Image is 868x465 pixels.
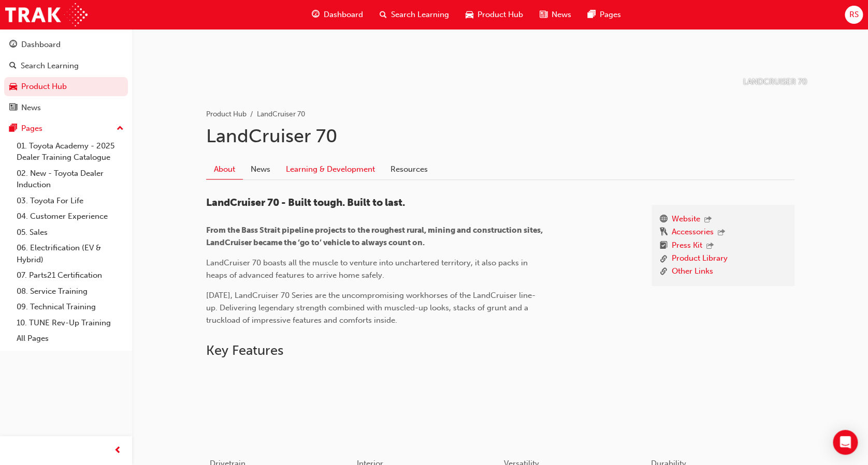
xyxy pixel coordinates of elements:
[12,315,128,331] a: 10. TUNE Rev-Up Training
[672,252,728,265] a: Product Library
[457,4,531,25] a: car-iconProduct Hub
[12,240,128,267] a: 06. Electrification (EV & Hybrid)
[243,159,278,179] a: News
[833,430,858,455] div: Open Intercom Messenger
[706,242,714,251] span: outbound-icon
[5,3,88,26] img: Trak
[4,33,128,119] button: DashboardSearch LearningProduct HubNews
[12,208,128,224] a: 04. Customer Experience
[21,123,42,134] div: Pages
[21,39,61,51] div: Dashboard
[12,166,128,193] a: 02. New - Toyota Dealer Induction
[466,8,473,21] span: car-icon
[660,265,668,278] span: link-icon
[206,291,536,325] span: [DATE], LandCruiser 70 Series are the uncompromising workhorses of the LandCruiser line-up. Deliv...
[849,9,858,21] span: RS
[743,76,807,88] p: LANDCRUISER 70
[4,56,128,76] a: Search Learning
[383,159,436,179] a: Resources
[324,9,363,21] span: Dashboard
[4,35,128,54] a: Dashboard
[380,8,387,21] span: search-icon
[206,197,405,208] span: LandCruiser 70 - Built tough. Built to last.
[371,4,457,25] a: search-iconSearch Learning
[9,124,17,133] span: pages-icon
[303,4,371,25] a: guage-iconDashboard
[660,213,668,227] span: www-icon
[9,62,17,71] span: search-icon
[21,102,41,114] div: News
[580,4,629,25] a: pages-iconPages
[312,8,320,21] span: guage-icon
[531,4,580,25] a: news-iconNews
[206,258,530,280] span: LandCruiser 70 boasts all the muscle to venture into unchartered territory, it also packs in heap...
[114,444,122,457] span: prev-icon
[718,229,725,237] span: outbound-icon
[9,103,17,113] span: news-icon
[206,342,794,359] h2: Key Features
[278,159,383,179] a: Learning & Development
[540,8,547,21] span: news-icon
[12,138,128,166] a: 01. Toyota Academy - 2025 Dealer Training Catalogue
[704,216,712,224] span: outbound-icon
[12,267,128,283] a: 07. Parts21 Certification
[206,125,794,147] h1: LandCruiser 70
[552,9,571,21] span: News
[12,283,128,299] a: 08. Service Training
[478,9,523,21] span: Product Hub
[660,252,668,265] span: link-icon
[117,122,124,136] span: up-icon
[12,193,128,209] a: 03. Toyota For Life
[4,98,128,117] a: News
[672,239,702,253] a: Press Kit
[206,110,247,118] a: Product Hub
[4,119,128,138] button: Pages
[672,265,713,278] a: Other Links
[588,8,596,21] span: pages-icon
[21,60,79,72] div: Search Learning
[600,9,621,21] span: Pages
[4,77,128,96] a: Product Hub
[9,82,17,92] span: car-icon
[12,299,128,315] a: 09. Technical Training
[391,9,449,21] span: Search Learning
[12,331,128,347] a: All Pages
[845,6,863,24] button: RS
[672,226,714,239] a: Accessories
[206,159,243,179] a: About
[206,226,544,247] span: From the Bass Strait pipeline projects to the roughest rural, mining and construction sites, Land...
[257,109,305,121] li: LandCruiser 70
[672,213,700,227] a: Website
[12,224,128,241] a: 05. Sales
[660,226,668,239] span: keys-icon
[660,239,668,253] span: booktick-icon
[9,40,17,50] span: guage-icon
